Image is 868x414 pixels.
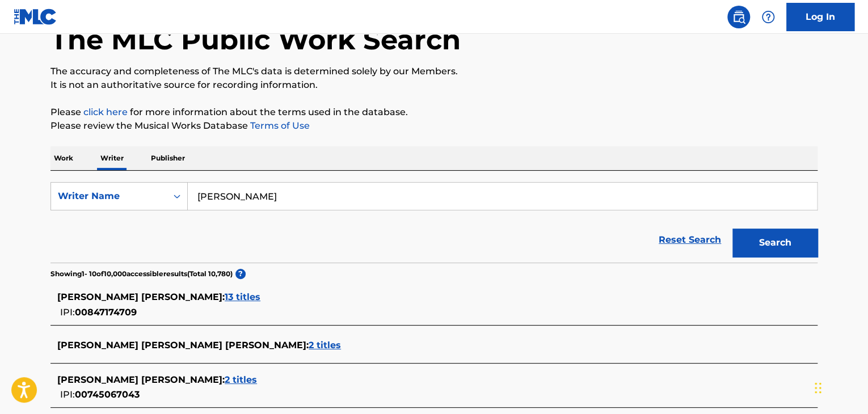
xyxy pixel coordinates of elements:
img: help [761,10,775,24]
span: 13 titles [225,292,260,302]
span: [PERSON_NAME] [PERSON_NAME] : [57,292,225,302]
span: 00745067043 [75,389,140,400]
div: Drag [815,371,821,405]
img: search [732,10,745,24]
img: MLC Logo [14,9,57,25]
span: [PERSON_NAME] [PERSON_NAME] : [57,374,225,385]
iframe: Chat Widget [811,360,868,414]
span: 00847174709 [75,307,137,318]
p: The accuracy and completeness of The MLC's data is determined solely by our Members. [50,65,818,78]
p: It is not an authoritative source for recording information. [50,78,818,92]
p: Writer [97,146,127,170]
h1: The MLC Public Work Search [50,23,461,57]
form: Search Form [50,182,818,263]
a: Reset Search [653,227,727,252]
p: Please review the Musical Works Database [50,119,818,133]
span: ? [235,269,246,279]
div: Writer Name [58,189,160,203]
span: IPI: [60,307,75,318]
span: 2 titles [309,340,341,350]
p: Please for more information about the terms used in the database. [50,105,818,119]
span: IPI: [60,389,75,400]
a: Public Search [727,6,750,28]
div: Help [757,6,779,28]
button: Search [732,229,818,257]
a: Log In [786,3,854,31]
p: Work [50,146,77,170]
a: click here [83,107,128,117]
span: 2 titles [225,374,257,385]
p: Showing 1 - 10 of 10,000 accessible results (Total 10,780 ) [50,269,233,279]
span: [PERSON_NAME] [PERSON_NAME] [PERSON_NAME] : [57,340,309,350]
p: Publisher [148,146,188,170]
a: Terms of Use [248,120,310,131]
